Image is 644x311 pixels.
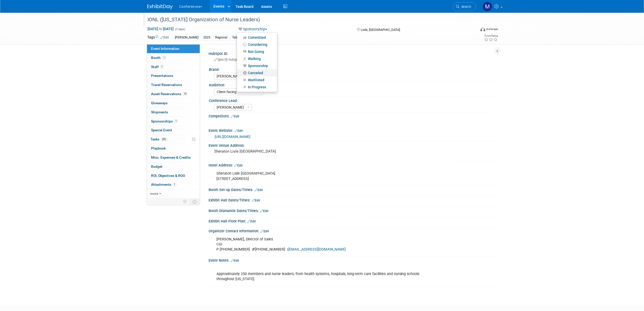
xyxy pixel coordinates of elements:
[151,47,179,51] span: Event Information
[147,108,200,117] a: Shipments
[214,35,229,40] div: Regional
[237,34,277,41] a: Committed
[151,119,178,123] span: Sponsorships
[151,155,191,159] span: Misc. Expenses & Credits
[175,28,185,31] span: (3 days)
[237,76,277,84] a: Waitlisted
[288,247,346,252] a: [EMAIL_ADDRESS][DOMAIN_NAME]
[147,99,200,108] a: Giveaways
[161,137,168,141] span: 28%
[147,189,200,198] a: more
[231,35,246,40] div: Tabletop
[260,209,268,213] a: Edit
[147,162,200,171] a: Budget
[147,27,174,31] span: [DATE] [DATE]
[214,58,243,61] span: Specify hubspot id
[151,174,185,178] span: ROI, Objectives & ROO
[162,56,167,59] span: Booth not reserved yet
[253,247,255,252] b: F
[480,27,485,31] img: Format-Inperson.png
[215,135,250,139] a: [URL][DOMAIN_NAME]
[446,26,498,34] div: Event Format
[147,44,200,53] a: Event Information
[147,80,200,89] a: Travel Reservations
[213,264,441,284] div: Approximately 250 members and nurse leaders, from health systems, hospitals, long-term care facil...
[231,259,239,262] a: Edit
[453,2,476,11] a: Search
[237,69,277,76] a: Canceled
[181,198,190,205] td: Personalize Event Tab Strip
[147,53,200,62] a: Booth
[151,128,172,132] span: Special Event
[209,257,497,263] div: Event Notes:
[173,35,200,40] div: [PERSON_NAME]
[147,117,200,126] a: Sponsorships1
[361,28,400,32] span: Lisle, [GEOGRAPHIC_DATA]
[151,137,168,141] span: Tasks
[151,146,166,150] span: Playbook
[209,217,497,224] div: Exhibit Hall Floor Plan:
[231,115,239,118] a: Edit
[151,83,182,87] span: Travel Reservations
[209,97,495,103] div: Conference Lead:
[147,35,169,40] td: Tags
[209,50,497,56] div: HubSpot ID:
[247,220,256,223] a: Edit
[237,48,277,55] a: Not Going
[237,41,277,48] a: Considering
[147,63,200,71] a: Staff1
[484,35,498,37] div: Event Rating
[459,5,471,9] span: Search
[150,192,158,196] span: more
[147,180,200,189] a: Attachments1
[158,27,163,31] span: to
[151,101,168,105] span: Giveaways
[237,62,277,69] a: Sponsorship
[261,230,269,233] a: Edit
[214,149,323,154] pre: Sheraton Lisle [GEOGRAPHIC_DATA]
[147,126,200,135] a: Special Event
[151,92,188,96] span: Asset Reservations
[209,207,497,214] div: Booth Dismantle Dates/Times:
[147,4,173,9] img: ExhibitDay
[213,234,441,255] div: [PERSON_NAME], Director of Sales CGi P [PHONE_NUMBER] | [PHONE_NUMBER] |
[174,119,178,123] span: 1
[151,74,173,78] span: Presentations
[160,65,164,69] span: 1
[209,66,495,72] div: Brand:
[147,90,200,98] a: Asset Reservations14
[213,169,441,184] div: Sheraton Lisle [GEOGRAPHIC_DATA] [STREET_ADDRESS]
[209,127,497,133] div: Event Website:
[151,65,164,69] span: Staff
[483,2,492,11] img: Marygrace LeGros
[151,164,162,169] span: Budget
[234,129,243,133] a: Edit
[486,27,498,31] div: In-Person
[254,188,263,192] a: Edit
[189,198,200,205] td: Toggle Event Tabs
[209,161,497,168] div: Hotel Address:
[237,27,269,32] button: Sponsorship
[209,142,497,148] div: Event Venue Address:
[209,81,495,88] div: Audience:
[151,110,168,114] span: Shipments
[146,15,468,24] div: IONL ([US_STATE] Organization of Nurse Leaders)
[209,227,497,234] div: Organizer Contact Information:
[209,196,497,203] div: Exhibit Hall Dates/Times:
[209,186,497,193] div: Booth Set-up Dates/Times:
[173,183,176,186] span: 1
[147,153,200,162] a: Misc. Expenses & Credits
[147,171,200,180] a: ROI, Objectives & ROO
[147,144,200,153] a: Playbook
[160,36,169,39] a: Edit
[202,35,212,40] div: 2025
[182,92,188,96] span: 14
[147,135,200,144] a: Tasks28%
[234,164,243,167] a: Edit
[151,56,167,60] span: Booth
[147,71,200,80] a: Presentations
[151,182,176,186] span: Attachments
[209,112,497,119] div: Competitors:
[252,199,260,202] a: Edit
[237,55,277,62] a: Walking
